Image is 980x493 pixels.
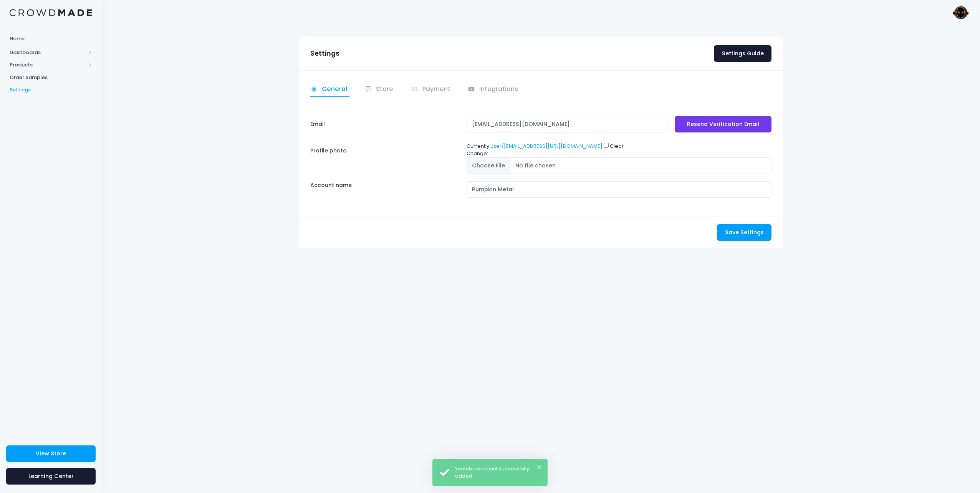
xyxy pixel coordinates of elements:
[10,74,92,81] span: Order Samples
[10,61,86,69] span: Products
[675,116,771,132] a: Resend Verification Email
[28,472,74,480] span: Learning Center
[6,445,96,462] a: View Store
[310,82,350,97] a: General
[953,5,968,20] img: User
[455,465,541,480] div: Youtube account successfully added
[310,50,339,58] h3: Settings
[463,142,775,174] div: Currently: Change:
[36,450,66,457] span: View Store
[717,224,771,241] button: Save Settings
[310,181,352,189] label: Account name
[10,49,86,56] span: Dashboards
[10,35,92,43] span: Home
[490,142,603,150] a: user/[EMAIL_ADDRESS][URL][DOMAIN_NAME]
[714,45,771,62] a: Settings Guide
[10,86,92,94] span: Settings
[10,9,92,17] img: Logo
[306,142,463,174] label: Profile photo
[467,116,667,132] input: Email
[610,142,624,150] label: Clear
[364,82,396,97] a: Store
[537,465,541,469] button: ×
[411,82,453,97] a: Payment
[6,468,96,485] a: Learning Center
[725,228,764,236] span: Save Settings
[468,82,521,97] a: Integrations
[310,116,325,132] label: Email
